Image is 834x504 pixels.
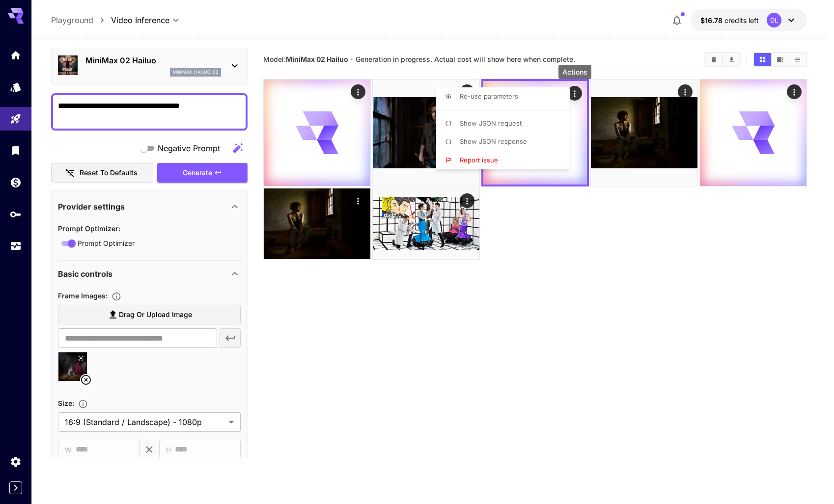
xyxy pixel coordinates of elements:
[460,92,518,100] span: Re-use parameters
[460,119,522,127] span: Show JSON request
[460,156,498,164] span: Report issue
[460,137,527,145] span: Show JSON response
[785,457,834,504] iframe: Chat Widget
[558,65,591,79] div: Actions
